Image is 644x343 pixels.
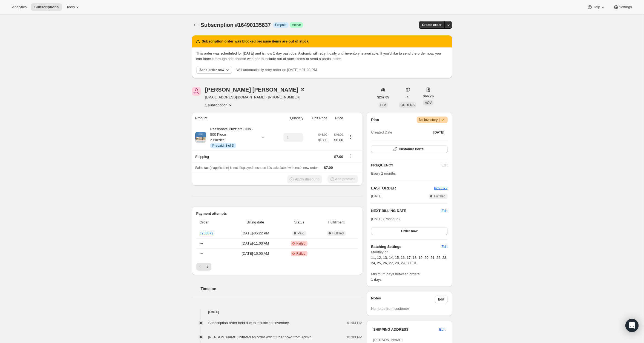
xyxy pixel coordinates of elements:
button: Settings [610,3,635,11]
button: [DATE] [430,129,448,136]
span: Fulfillment [318,220,355,225]
span: Settings [619,5,632,9]
h2: LAST ORDER [371,185,434,191]
button: Analytics [9,3,30,11]
span: [DATE] · 10:00 AM [230,251,280,256]
span: Created Date [371,130,392,135]
button: $267.05 [374,93,392,101]
span: 01:03 PM [347,335,363,340]
th: Unit Price [305,112,329,124]
span: 11, 12, 13, 14, 15, 16, 17, 18, 19, 20, 21, 22, 23, 24, 25, 26, 27, 28, 29, 30, 31 [371,256,447,265]
small: $46.00 [318,133,327,136]
small: $46.00 [334,133,343,136]
th: Order [196,216,229,228]
span: Fulfilled [332,231,344,236]
h2: FREQUENCY [371,163,441,168]
button: Send order now [196,66,232,74]
span: Edit [441,244,447,250]
p: Will automatically retry order on [DATE] • 01:03 PM [236,67,317,73]
span: Monthly on [371,250,447,255]
span: [DATE] (Past due) [371,217,400,221]
span: Every 2 months [371,171,396,175]
a: #258872 [200,231,214,235]
th: Quantity [275,112,305,124]
span: 01:03 PM [347,320,363,326]
h2: Subscription order was blocked because items are out of stock [202,39,309,44]
h2: Plan [371,117,379,123]
span: $66.76 [423,93,434,99]
span: --- [200,241,203,245]
span: 4 [407,95,409,100]
span: ORDERS [401,103,415,107]
span: Order now [401,229,418,233]
small: 2 Puzzles [210,138,225,142]
h4: [DATE] [192,309,363,315]
span: AOV [425,101,432,105]
button: Customer Portal [371,145,447,153]
button: #258872 [434,185,448,191]
span: Tools [66,5,75,9]
span: LTV [380,103,386,107]
a: #258872 [434,186,448,190]
span: Prepaid [275,23,286,27]
span: Edit [439,327,445,332]
img: product img [195,132,206,143]
span: $7.00 [334,155,343,159]
span: [DATE] · 11:00 AM [230,241,280,246]
span: [EMAIL_ADDRESS][DOMAIN_NAME] · [PHONE_NUMBER] [205,95,305,100]
span: Customer Portal [399,147,424,151]
div: Send order now [200,68,225,72]
div: Passionate Puzzlers Club - 500 Piece [206,126,255,148]
span: Prepaid: 3 of 3 [212,143,234,148]
span: Fulfilled [434,194,445,199]
div: [PERSON_NAME] [PERSON_NAME] [205,87,305,92]
nav: Pagination [196,263,358,271]
button: Create order [419,21,445,29]
h2: Payment attempts [196,211,358,216]
span: Failed [296,251,305,256]
button: Subscriptions [192,21,200,29]
span: Create order [422,23,441,27]
span: Active [292,23,301,27]
h2: Timeline [201,286,363,291]
span: [DATE] · 05:22 PM [230,231,280,236]
span: Analytics [12,5,27,9]
button: Order now [371,227,447,235]
button: Edit [436,325,449,334]
span: No Inventory [419,117,445,123]
span: Paid [298,231,304,236]
button: Help [584,3,609,11]
span: No notes from customer [371,307,409,311]
h2: NEXT BILLING DATE [371,208,441,214]
button: Edit [441,208,447,214]
div: Open Intercom Messenger [625,319,639,332]
th: Shipping [192,151,275,163]
span: Sales tax (if applicable) is not displayed because it is calculated with each new order. [195,166,319,170]
th: Price [329,112,345,124]
span: 1 days [371,277,381,282]
th: Product [192,112,275,124]
span: Failed [296,241,305,246]
span: [DATE] [371,194,382,199]
button: Tools [63,3,84,11]
button: Edit [435,296,448,303]
span: Minimum days between orders [371,271,447,277]
h6: Batching Settings [371,244,441,250]
span: --- [200,251,203,256]
button: Product actions [205,102,233,108]
span: Subscription order held due to insufficient inventory. [208,321,290,325]
h3: SHIPPING ADDRESS [373,327,439,332]
span: [PERSON_NAME] initiated an order with "Order now" from Admin. [208,335,313,339]
span: Subscriptions [34,5,59,9]
button: Product actions [346,134,355,140]
span: Status [284,220,315,225]
span: Help [593,5,600,9]
span: Billing date [230,220,280,225]
span: [DATE] [433,130,444,135]
h3: Notes [371,296,435,303]
span: Edit [438,297,444,302]
button: Next [204,263,211,271]
span: | [439,118,440,122]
